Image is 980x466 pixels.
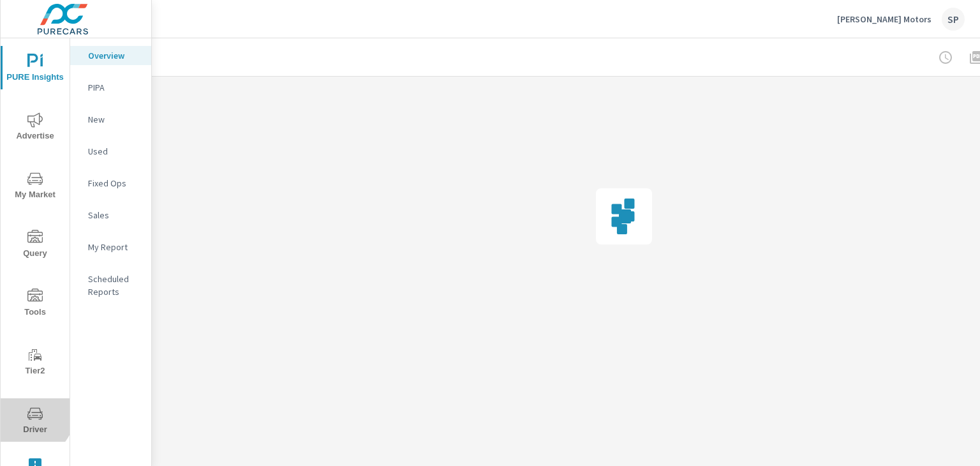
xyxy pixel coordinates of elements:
[70,46,151,65] div: Overview
[88,113,141,126] p: New
[70,78,151,97] div: PIPA
[70,174,151,193] div: Fixed Ops
[88,49,141,62] p: Overview
[88,273,141,298] p: Scheduled Reports
[70,142,151,161] div: Used
[4,347,66,379] span: Tier2
[70,237,151,257] div: My Report
[4,406,66,437] span: Driver
[4,289,66,320] span: Tools
[88,209,141,222] p: Sales
[70,206,151,225] div: Sales
[4,54,66,85] span: PURE Insights
[70,269,151,301] div: Scheduled Reports
[4,112,66,144] span: Advertise
[4,171,66,202] span: My Market
[88,177,141,190] p: Fixed Ops
[88,81,141,94] p: PIPA
[942,8,965,31] div: SP
[837,13,932,25] p: [PERSON_NAME] Motors
[70,110,151,129] div: New
[88,145,141,158] p: Used
[4,230,66,261] span: Query
[88,241,141,253] p: My Report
